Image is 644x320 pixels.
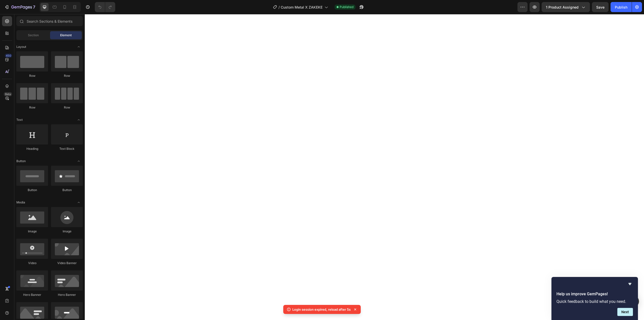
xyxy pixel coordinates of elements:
span: Layout [16,45,26,49]
p: Login session expired, reload after 5s [292,307,351,312]
div: Heading [16,147,48,151]
p: 7 [33,4,35,10]
button: 1 product assigned [542,2,590,12]
div: Undo/Redo [95,2,115,12]
div: Hero Banner [16,293,48,297]
input: Search Sections & Elements [16,16,83,26]
div: Beta [4,92,12,96]
button: Save [592,2,609,12]
h2: Help us improve GemPages! [556,291,633,297]
button: Publish [611,2,632,12]
iframe: Design area [85,14,644,320]
span: Section [28,33,39,38]
button: Next question [617,308,633,316]
div: Image [51,229,83,234]
span: 1 product assigned [546,5,579,10]
span: Element [60,33,72,38]
span: Toggle open [75,43,83,51]
div: Row [51,105,83,110]
span: Published [340,5,353,9]
div: Row [51,74,83,78]
span: Button [16,159,26,163]
button: 7 [2,2,37,12]
div: Hero Banner [51,293,83,297]
div: Row [16,74,48,78]
span: Toggle open [75,198,83,206]
button: Hide survey [627,281,633,287]
span: Toggle open [75,157,83,165]
div: Video Banner [51,261,83,265]
span: Text [16,118,23,122]
span: Save [596,5,605,9]
span: Custom Metal X ZAKEKE [281,5,323,10]
div: Row [16,105,48,110]
div: Video [16,261,48,265]
div: Button [51,188,83,192]
div: Help us improve GemPages! [556,281,633,316]
span: Media [16,200,25,205]
div: Text Block [51,147,83,151]
div: Publish [615,5,627,10]
p: Quick feedback to build what you need. [556,299,633,304]
div: 450 [5,54,12,58]
span: / [278,5,280,10]
div: Button [16,188,48,192]
div: Image [16,229,48,234]
span: Toggle open [75,116,83,124]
